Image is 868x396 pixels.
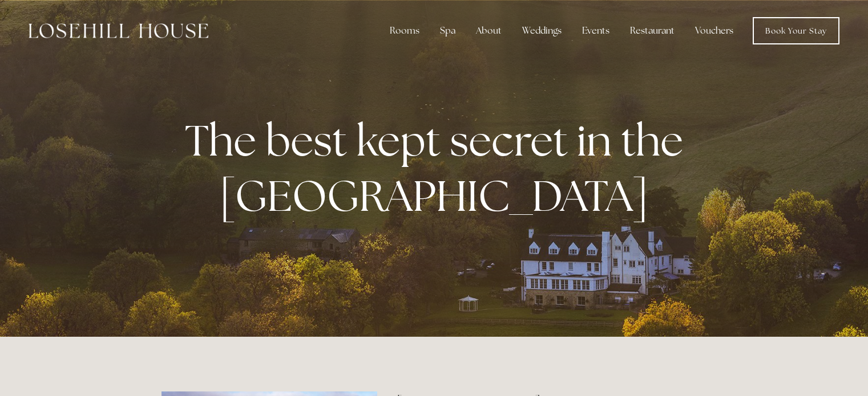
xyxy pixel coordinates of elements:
[753,17,839,44] a: Book Your Stay
[431,19,465,42] div: Spa
[467,19,511,42] div: About
[573,19,619,42] div: Events
[29,23,208,38] img: Losehill House
[513,19,571,42] div: Weddings
[686,19,742,42] a: Vouchers
[621,19,684,42] div: Restaurant
[381,19,429,42] div: Rooms
[185,112,692,224] strong: The best kept secret in the [GEOGRAPHIC_DATA]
